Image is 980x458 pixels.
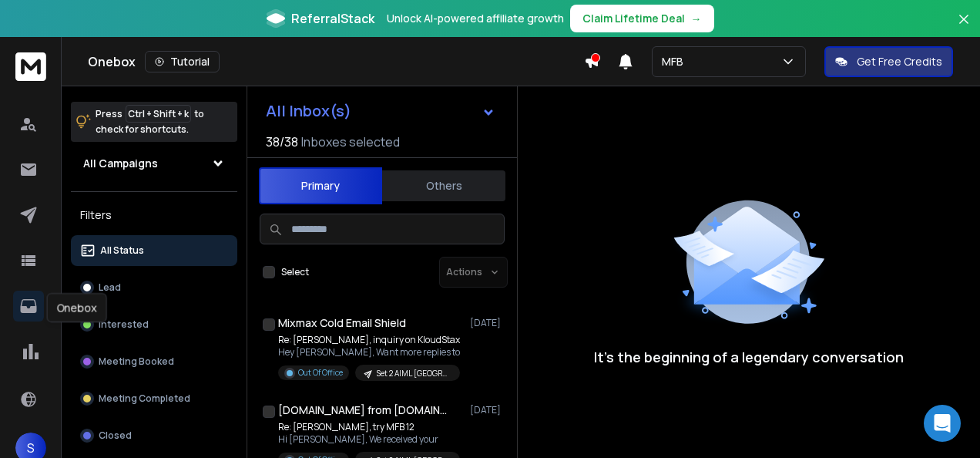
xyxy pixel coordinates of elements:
h3: Inboxes selected [301,133,400,151]
button: Get Free Credits [824,46,953,77]
p: Unlock AI-powered affiliate growth [387,11,564,26]
button: Interested [71,309,237,340]
label: Select [281,266,309,278]
button: Primary [259,167,382,204]
p: Re: [PERSON_NAME], try MFB 12 [278,421,460,433]
span: ReferralStack [291,9,374,28]
h1: [DOMAIN_NAME] from [DOMAIN_NAME] [278,402,448,418]
p: [DATE] [470,404,505,416]
div: Onebox [47,293,107,322]
p: MFB [662,54,690,69]
p: Meeting Booked [99,355,174,368]
button: Tutorial [145,51,220,72]
p: All Status [100,244,144,257]
p: Re: [PERSON_NAME], inquiry on KloudStax [278,334,460,346]
button: Claim Lifetime Deal→ [570,5,714,32]
button: All Campaigns [71,148,237,179]
p: Hey [PERSON_NAME], Want more replies to [278,346,460,359]
p: Hi [PERSON_NAME], We received your [278,433,460,446]
h1: All Campaigns [83,156,158,171]
span: → [691,11,702,26]
p: Press to check for shortcuts. [96,106,204,137]
button: Meeting Completed [71,383,237,414]
span: 38 / 38 [266,133,298,151]
button: All Status [71,235,237,266]
button: Others [382,169,505,203]
h3: Filters [71,204,237,226]
p: Get Free Credits [857,54,942,69]
p: Lead [99,281,121,294]
p: Out Of Office [298,367,343,379]
button: All Inbox(s) [253,96,508,126]
p: Interested [99,318,149,331]
h1: Mixmax Cold Email Shield [278,315,406,331]
p: Closed [99,429,132,442]
p: Set 2 AIML [GEOGRAPHIC_DATA] [377,368,451,379]
div: Open Intercom Messenger [924,405,961,442]
button: Closed [71,420,237,451]
p: Meeting Completed [99,392,190,405]
span: Ctrl + Shift + k [126,105,191,123]
div: Onebox [88,51,584,72]
p: It’s the beginning of a legendary conversation [594,346,904,368]
button: Close banner [954,9,974,46]
p: [DATE] [470,317,505,329]
h1: All Inbox(s) [266,103,351,119]
button: Lead [71,272,237,303]
button: Meeting Booked [71,346,237,377]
